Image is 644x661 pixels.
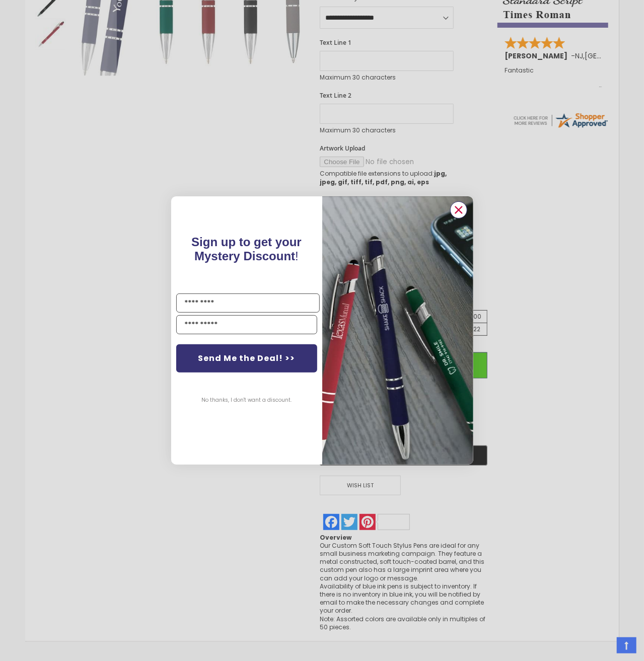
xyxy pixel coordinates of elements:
span: Sign up to get your Mystery Discount [191,235,302,263]
button: No thanks, I don't want a discount. [196,388,297,413]
img: pop-up-image [322,196,473,465]
span: ! [191,235,302,263]
button: Send Me the Deal! >> [176,344,317,373]
button: Close dialog [450,201,467,218]
iframe: Google Customer Reviews [561,634,644,661]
